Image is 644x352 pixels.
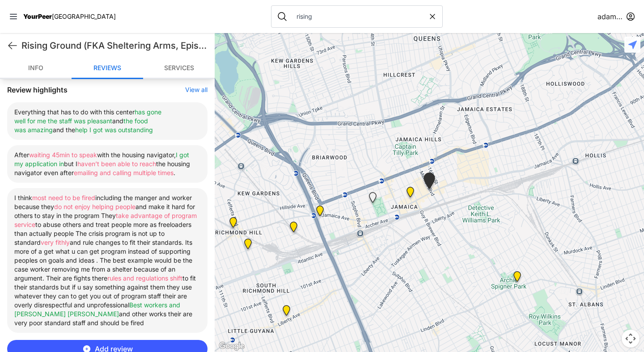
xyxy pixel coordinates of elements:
span: adamabard [597,11,623,22]
span: do not enjoy helping people [54,203,136,210]
span: YourPeer [23,13,52,20]
button: View all [185,85,208,94]
div: Richmond Hill Medically Assisted Treatment and Recovery Center, Samaritan Daytop Village [288,222,299,236]
a: Reviews [72,58,143,79]
input: Search [291,12,428,21]
a: Open this area in Google Maps (opens a new window) [217,340,246,352]
h1: Rising Ground (FKA Sheltering Arms, Episcopal Social Services) [21,39,208,52]
img: Google [217,340,246,352]
span: very fithly [41,239,70,246]
div: Main Site [242,239,254,253]
span: [GEOGRAPHIC_DATA] [52,13,116,20]
a: Services [143,58,215,79]
h3: Review highlights [7,84,68,95]
div: Queens (Rufus King Park) [367,192,378,206]
span: rules and regulations shift [107,274,182,282]
span: most need to be fired [32,194,95,201]
li: I think including the manger and worker because they and make it hard for others to stay in the p... [7,188,208,333]
button: Map camera controls [622,330,640,348]
div: Rising Scholars [512,271,523,285]
a: YourPeer[GEOGRAPHIC_DATA] [23,14,116,19]
span: waiting 45min to speak [29,151,97,159]
div: Richmond Hill Center, Main Office [281,305,292,319]
span: haven’t been able to reach [77,160,156,168]
div: Jamaica Site - Main Office [405,187,416,201]
span: emailing and calling multiple times [74,169,174,176]
span: the staff was pleasant [48,117,112,125]
li: After with the housing navigator, but I the housing navigator even after . [7,145,208,183]
div: Van Wyck Residential Treatment Program [314,205,326,220]
span: help I got was outstanding [75,126,153,134]
button: adamabard [597,11,635,22]
li: Everything that has to do with this center and and the [7,102,208,140]
div: Richmond Hill [228,217,239,231]
span: [PERSON_NAME] [68,310,119,318]
div: Jamaica DYCD Youth Drop-in Center - Safe Space (grey door between Tabernacle of Prayer and Hot Po... [422,172,437,193]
